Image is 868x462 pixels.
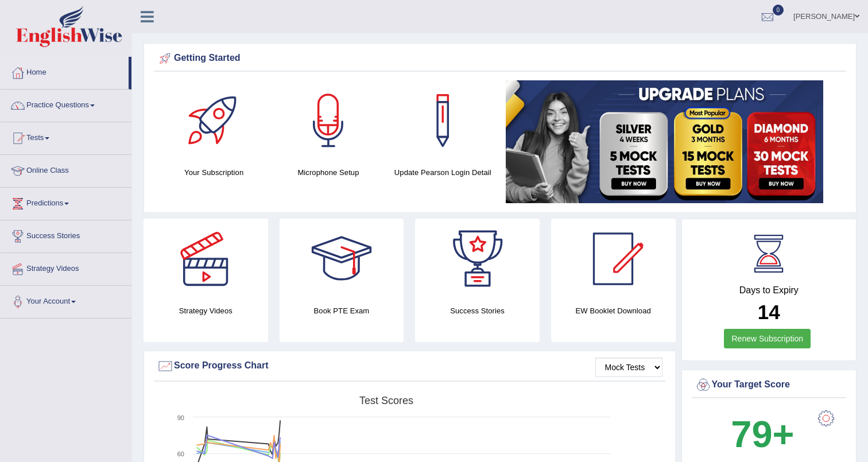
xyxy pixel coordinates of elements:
[280,305,404,317] h4: Book PTE Exam
[392,166,494,178] h4: Update Pearson Login Detail
[695,376,844,394] div: Your Target Score
[177,451,184,457] text: 60
[758,301,780,323] b: 14
[1,155,131,184] a: Online Class
[157,50,843,67] div: Getting Started
[1,253,131,282] a: Strategy Videos
[277,166,379,178] h4: Microphone Setup
[731,413,794,455] b: 79+
[695,285,844,296] h4: Days to Expiry
[1,286,131,315] a: Your Account
[724,329,811,348] a: Renew Subscription
[359,395,413,406] tspan: Test scores
[157,358,662,375] div: Score Progress Chart
[506,80,823,203] img: small5.jpg
[1,122,131,151] a: Tests
[415,305,540,317] h4: Success Stories
[177,414,184,421] text: 90
[773,5,784,15] span: 0
[144,305,268,317] h4: Strategy Videos
[1,90,131,118] a: Practice Questions
[162,166,265,178] h4: Your Subscription
[1,188,131,216] a: Predictions
[1,220,131,249] a: Success Stories
[551,305,676,317] h4: EW Booklet Download
[1,57,129,86] a: Home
